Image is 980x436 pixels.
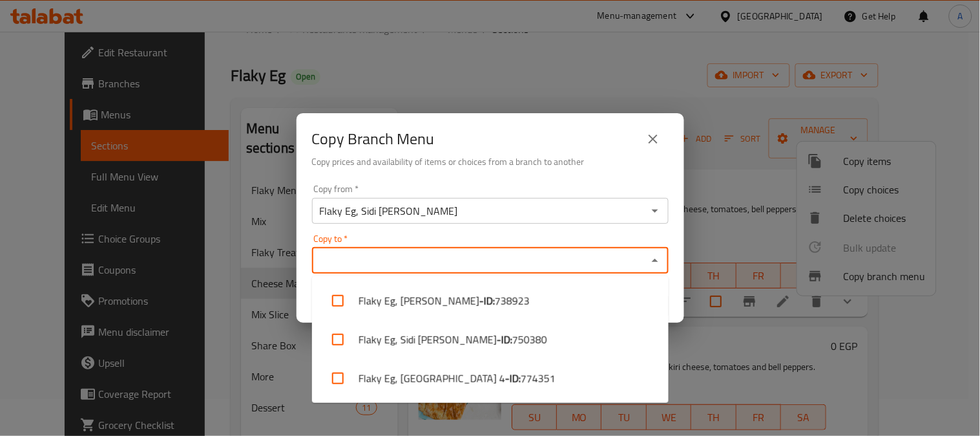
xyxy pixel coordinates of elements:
[312,155,669,169] h6: Copy prices and availability of items or choices from a branch to another
[521,371,556,386] span: 774351
[312,129,435,149] h2: Copy Branch Menu
[646,252,664,270] button: Close
[638,124,669,155] button: close
[312,359,669,398] li: Flaky Eg, [GEOGRAPHIC_DATA] 4
[497,332,512,347] b: - ID:
[479,293,495,309] b: - ID:
[505,371,521,386] b: - ID:
[312,320,669,359] li: Flaky Eg, Sidi [PERSON_NAME]
[646,202,664,220] button: Open
[512,332,547,347] span: 750380
[495,293,530,309] span: 738923
[312,281,669,320] li: Flaky Eg, [PERSON_NAME]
